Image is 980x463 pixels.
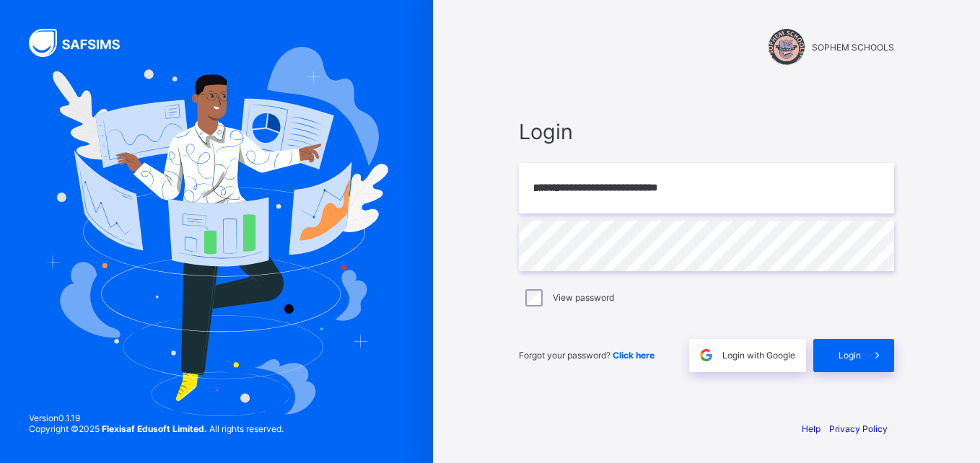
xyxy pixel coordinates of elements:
img: google.396cfc9801f0270233282035f929180a.svg [698,347,714,363]
span: Login [839,350,861,361]
a: Privacy Policy [829,423,888,434]
span: SOPHEM SCHOOLS [812,42,894,53]
a: Click here [613,350,655,361]
a: Help [802,423,821,434]
span: Copyright © 2025 All rights reserved. [29,423,284,434]
label: View password [553,292,614,303]
img: SAFSIMS Logo [29,29,137,57]
span: Version 0.1.19 [29,413,284,423]
img: Hero Image [45,47,388,416]
span: Login with Google [722,350,795,361]
span: Login [519,119,894,144]
span: Forgot your password? [519,350,655,361]
strong: Flexisaf Edusoft Limited. [102,423,207,434]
